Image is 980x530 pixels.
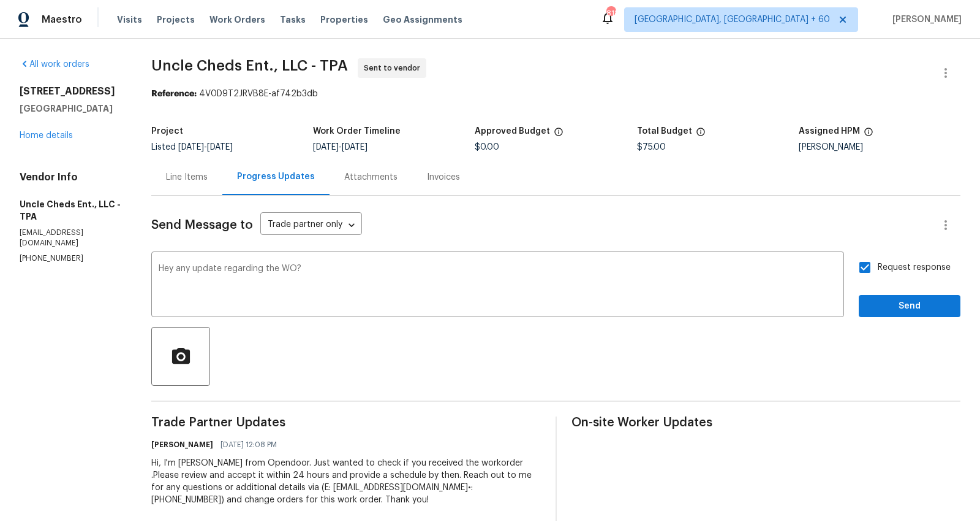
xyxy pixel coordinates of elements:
[696,127,706,143] span: The total cost of line items that have been proposed by Opendoor. This sum includes line items th...
[383,13,462,26] span: Geo Assignments
[475,127,550,136] h5: Approved Budget
[342,143,367,152] span: [DATE]
[320,13,368,26] span: Properties
[799,143,960,152] div: [PERSON_NAME]
[859,295,960,318] button: Send
[637,143,666,152] span: $75.00
[207,143,233,152] span: [DATE]
[166,171,208,183] div: Line Items
[20,85,122,98] h2: [STREET_ADDRESS]
[606,7,615,20] div: 818
[260,215,362,236] div: Trade partner only
[178,143,204,152] span: [DATE]
[20,198,122,223] h5: Uncle Cheds Ent., LLC - TPA
[151,417,540,429] span: Trade Partner Updates
[313,143,339,152] span: [DATE]
[151,457,540,506] div: Hi, I'm [PERSON_NAME] from Opendoor. Just wanted to check if you received the workorder .Please r...
[151,58,348,73] span: Uncle Cheds Ent., LLC - TPA
[151,88,960,100] div: 4V0D9T2JRVB8E-af742b3db
[280,15,306,24] span: Tasks
[159,264,837,307] textarea: Hey any update regarding the WO?
[635,13,830,26] span: [GEOGRAPHIC_DATA], [GEOGRAPHIC_DATA] + 60
[869,299,951,314] span: Send
[151,439,213,451] h6: [PERSON_NAME]
[313,127,401,136] h5: Work Order Timeline
[20,102,122,115] h5: [GEOGRAPHIC_DATA]
[209,13,265,26] span: Work Orders
[344,171,398,183] div: Attachments
[799,127,860,136] h5: Assigned HPM
[221,439,277,451] span: [DATE] 12:08 PM
[42,13,82,26] span: Maestro
[151,127,183,136] h5: Project
[878,261,951,274] span: Request response
[178,143,233,152] span: -
[237,171,315,183] div: Progress Updates
[157,13,195,26] span: Projects
[427,171,460,183] div: Invoices
[20,60,89,69] a: All work orders
[20,228,122,248] p: [EMAIL_ADDRESS][DOMAIN_NAME]
[571,417,960,429] span: On-site Worker Updates
[888,13,962,26] span: [PERSON_NAME]
[364,62,425,74] span: Sent to vendor
[20,253,122,264] p: [PHONE_NUMBER]
[20,131,73,140] a: Home details
[151,143,233,152] span: Listed
[475,143,499,152] span: $0.00
[117,13,142,26] span: Visits
[554,127,563,143] span: The total cost of line items that have been approved by both Opendoor and the Trade Partner. This...
[151,219,253,231] span: Send Message to
[313,143,367,152] span: -
[637,127,692,136] h5: Total Budget
[151,90,197,98] b: Reference:
[864,127,873,143] span: The hpm assigned to this work order.
[20,171,122,183] h4: Vendor Info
